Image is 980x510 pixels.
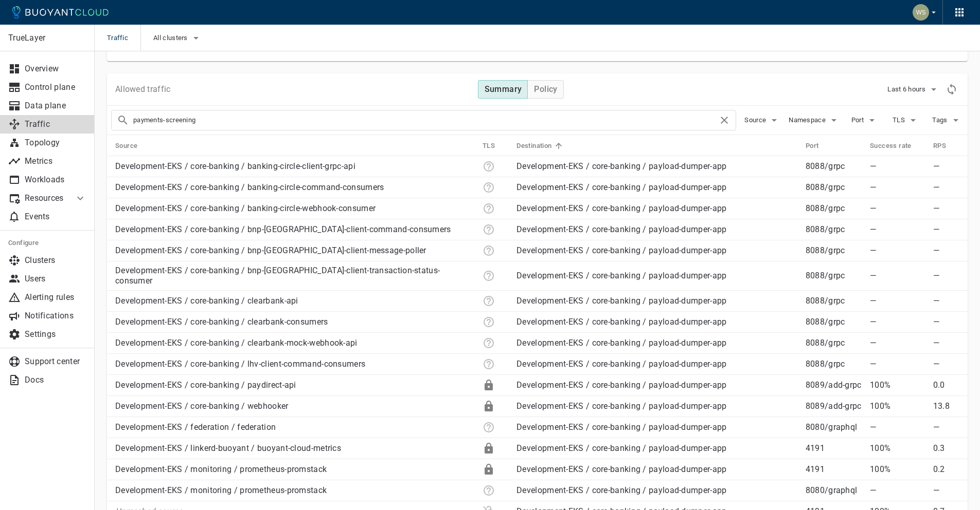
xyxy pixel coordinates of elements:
[534,84,557,95] h4: Policy
[25,101,86,111] p: Data plane
[516,271,726,280] a: Development-EKS / core-banking / payload-dumper-app
[933,203,959,214] p: —
[933,296,959,306] p: —
[933,464,959,475] p: 0.2
[115,142,137,150] h5: Source
[115,141,151,150] span: Source
[516,141,565,150] span: Destination
[115,401,289,411] a: Development-EKS / core-banking / webhooker
[516,464,726,474] a: Development-EKS / core-banking / payload-dumper-app
[806,317,862,327] p: 8088 / grpc
[870,485,925,496] p: —
[870,401,925,411] p: 100%
[483,223,495,236] div: Unknown
[516,485,726,495] a: Development-EKS / core-banking / payload-dumper-app
[483,421,495,433] div: Unknown
[806,296,862,306] p: 8088 / grpc
[115,485,327,495] a: Development-EKS / monitoring / prometheus-promstack
[115,161,355,171] a: Development-EKS / core-banking / banking-circle-client-grpc-api
[806,271,862,281] p: 8088 / grpc
[115,182,384,192] a: Development-EKS / core-banking / banking-circle-command-consumers
[483,181,495,194] div: Unknown
[8,239,86,247] h5: Configure
[115,443,341,453] a: Development-EKS / linkerd-buoyant / buoyant-cloud-metrics
[887,82,940,97] button: Last 6 hours
[483,270,495,282] div: Unknown
[933,317,959,327] p: —
[870,317,925,327] p: —
[115,224,451,234] a: Development-EKS / core-banking / bnp-[GEOGRAPHIC_DATA]-client-command-consumers
[870,142,912,150] h5: Success rate
[25,212,86,222] p: Events
[25,356,86,367] p: Support center
[25,64,86,74] p: Overview
[931,112,964,128] button: Tags
[806,464,862,475] p: 4191
[478,80,528,99] button: Summary
[933,443,959,454] p: 0.3
[483,142,495,150] h5: TLS
[789,116,828,124] span: Namespace
[806,338,862,348] p: 8088 / grpc
[115,317,328,327] a: Development-EKS / core-banking / clearbank-consumers
[516,182,726,192] a: Development-EKS / core-banking / payload-dumper-app
[483,244,495,257] div: Unknown
[944,82,959,97] div: Refresh metrics
[893,116,907,124] span: TLS
[933,271,959,281] p: —
[870,422,925,432] p: —
[483,160,495,173] div: Unknown
[806,182,862,193] p: 8088 / grpc
[516,359,726,369] a: Development-EKS / core-banking / payload-dumper-app
[516,245,726,255] a: Development-EKS / core-banking / payload-dumper-app
[870,380,925,390] p: 100%
[485,84,522,95] h4: Summary
[848,112,881,128] button: Port
[806,142,819,150] h5: Port
[806,485,862,496] p: 8080 / graphql
[933,359,959,369] p: —
[933,422,959,432] p: —
[25,329,86,339] p: Settings
[527,80,563,99] button: Policy
[115,84,171,95] p: Allowed traffic
[25,119,86,129] p: Traffic
[25,255,86,266] p: Clusters
[806,443,862,454] p: 4191
[25,156,86,166] p: Metrics
[516,142,551,150] h5: Destination
[889,112,922,128] button: TLS
[913,4,929,21] img: Weichung Shaw
[25,311,86,321] p: Notifications
[933,182,959,193] p: —
[887,85,928,93] span: Last 6 hours
[107,25,140,51] span: Traffic
[744,116,768,124] span: Source
[933,485,959,496] p: —
[933,161,959,172] p: —
[153,34,190,42] span: All clusters
[25,138,86,148] p: Topology
[516,224,726,234] a: Development-EKS / core-banking / payload-dumper-app
[115,296,298,306] a: Development-EKS / core-banking / clearbank-api
[115,203,376,213] a: Development-EKS / core-banking / banking-circle-webhook-consumer
[806,359,862,369] p: 8088 / grpc
[806,422,862,432] p: 8080 / graphql
[483,141,508,150] span: TLS
[806,380,862,390] p: 8089 / add-grpc
[933,245,959,256] p: —
[870,296,925,306] p: —
[806,245,862,256] p: 8088 / grpc
[870,224,925,235] p: —
[516,296,726,306] a: Development-EKS / core-banking / payload-dumper-app
[516,203,726,213] a: Development-EKS / core-banking / payload-dumper-app
[115,380,296,390] a: Development-EKS / core-banking / paydirect-api
[115,464,327,474] a: Development-EKS / monitoring / prometheus-promstack
[516,422,726,432] a: Development-EKS / core-banking / payload-dumper-app
[933,338,959,348] p: —
[806,141,832,150] span: Port
[870,161,925,172] p: —
[789,112,840,128] button: Namespace
[870,245,925,256] p: —
[870,182,925,193] p: —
